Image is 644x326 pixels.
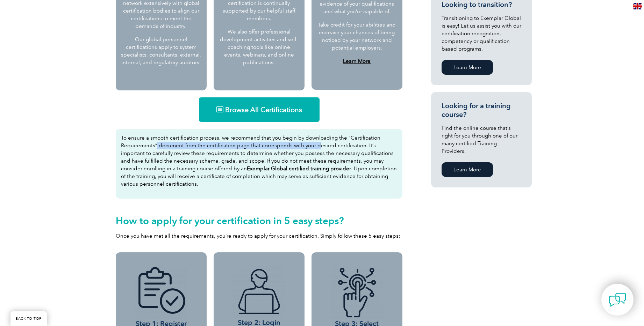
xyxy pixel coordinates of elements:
[219,28,299,66] p: We also offer professional development activities and self-coaching tools like online events, web...
[442,60,493,75] a: Learn More
[609,291,626,309] img: contact-chat.png
[442,124,521,155] p: Find the online course that’s right for you through one of our many certified Training Providers.
[317,21,396,52] p: Take credit for your abilities and increase your chances of being noticed by your network and pot...
[442,162,493,177] a: Learn More
[116,215,402,226] h2: How to apply for your certification in 5 easy steps?
[225,106,302,113] span: Browse All Certifications
[442,0,521,9] h3: Looking to transition?
[121,134,397,188] p: To ensure a smooth certification process, we recommend that you begin by downloading the “Certifi...
[343,58,371,64] a: Learn More
[116,232,402,240] p: Once you have met all the requirements, you’re ready to apply for your certification. Simply foll...
[442,14,521,53] p: Transitioning to Exemplar Global is easy! Let us assist you with our certification recognition, c...
[442,102,521,119] h3: Looking for a training course?
[199,97,320,122] a: Browse All Certifications
[121,36,201,66] p: Our global personnel certifications apply to system specialists, consultants, external, internal,...
[10,311,47,326] a: BACK TO TOP
[247,165,351,172] a: Exemplar Global certified training provider
[633,3,642,9] img: en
